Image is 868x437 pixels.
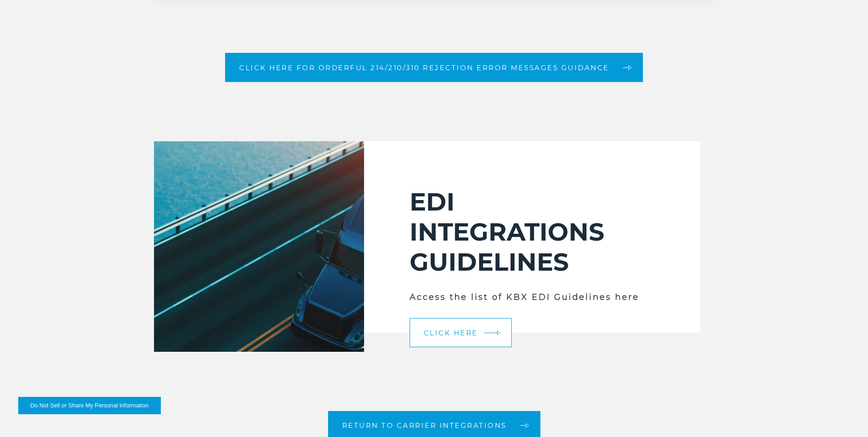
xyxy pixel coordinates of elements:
a: Click here for Orderful 214/210/310 Rejection Error Messages Guidance arrow arrow [225,53,643,82]
span: Click Here [424,329,478,336]
img: arrow [497,330,500,335]
span: Return to Carrier Integrations [342,422,507,429]
img: Drayage Truck [154,141,364,351]
a: Click Here arrow arrow [410,318,512,347]
h2: EDI INTEGRATIONS GUIDELINES [410,187,655,277]
h3: Access the list of KBX EDI Guidelines here [410,291,655,303]
span: Click here for Orderful 214/210/310 Rejection Error Messages Guidance [239,64,609,71]
button: Do Not Sell or Share My Personal Information [18,397,161,414]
